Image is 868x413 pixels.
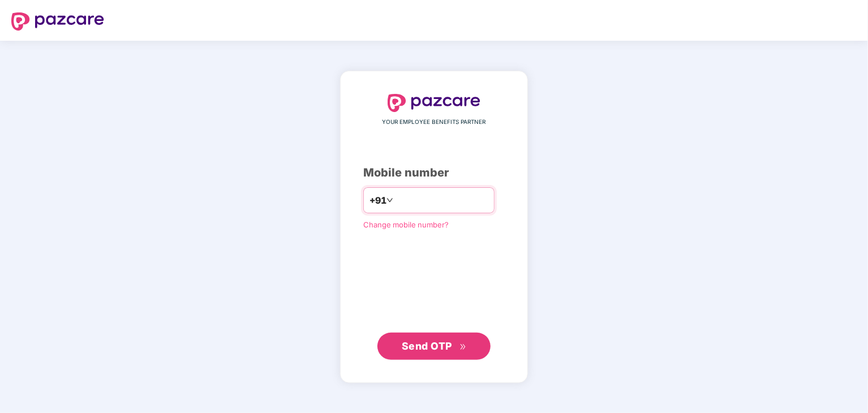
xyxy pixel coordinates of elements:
[386,197,393,204] span: down
[402,340,452,352] span: Send OTP
[363,220,449,229] a: Change mobile number?
[369,193,386,208] span: +91
[459,343,467,351] span: double-right
[363,164,505,182] div: Mobile number
[377,333,491,360] button: Send OTPdouble-right
[383,118,486,127] span: YOUR EMPLOYEE BENEFITS PARTNER
[11,12,104,31] img: logo
[388,94,480,112] img: logo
